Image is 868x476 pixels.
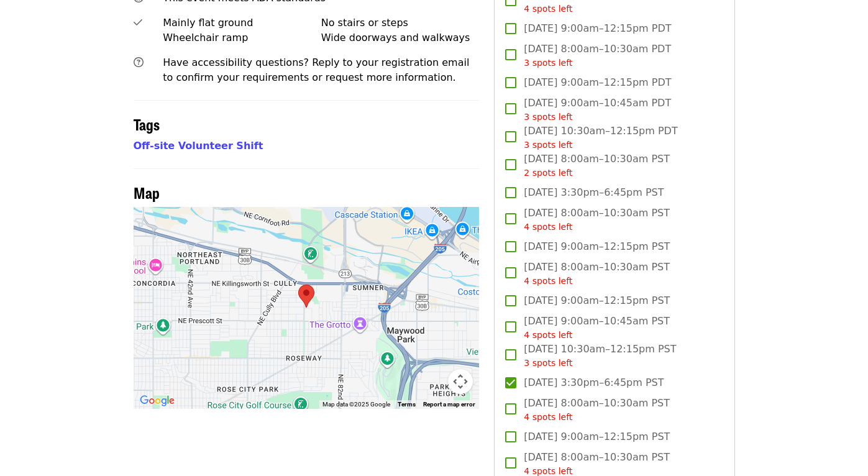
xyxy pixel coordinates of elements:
span: [DATE] 9:00am–12:15pm PST [524,429,670,444]
span: [DATE] 9:00am–12:15pm PST [524,239,670,254]
span: [DATE] 9:00am–10:45am PDT [524,96,671,124]
span: 2 spots left [524,168,572,178]
span: [DATE] 8:00am–10:30am PST [524,260,670,288]
span: [DATE] 8:00am–10:30am PST [524,396,670,424]
span: 3 spots left [524,58,572,68]
a: Terms (opens in new tab) [398,401,416,408]
button: Map camera controls [448,369,473,394]
span: 4 spots left [524,4,572,14]
a: Report a map error [423,401,475,408]
span: Map data ©2025 Google [322,401,390,408]
span: Map [134,181,160,203]
span: [DATE] 8:00am–10:30am PDT [524,42,671,70]
div: Wheelchair ramp [163,30,321,45]
div: No stairs or steps [321,16,480,30]
div: Wide doorways and walkways [321,30,480,45]
span: Tags [134,113,160,135]
span: [DATE] 9:00am–12:15pm PDT [524,21,671,36]
img: Google [137,393,178,409]
span: 3 spots left [524,112,572,122]
span: [DATE] 8:00am–10:30am PST [524,152,670,180]
i: question-circle icon [134,57,144,68]
a: Open this area in Google Maps (opens a new window) [137,393,178,409]
span: 3 spots left [524,358,572,368]
span: [DATE] 9:00am–12:15pm PDT [524,75,671,90]
span: [DATE] 10:30am–12:15pm PST [524,342,676,370]
span: 4 spots left [524,330,572,340]
span: [DATE] 3:30pm–6:45pm PST [524,185,664,200]
span: [DATE] 3:30pm–6:45pm PST [524,375,664,390]
span: [DATE] 10:30am–12:15pm PDT [524,124,677,152]
span: 3 spots left [524,140,572,150]
span: 4 spots left [524,412,572,422]
a: Off-site Volunteer Shift [134,140,263,152]
span: 4 spots left [524,222,572,232]
span: [DATE] 8:00am–10:30am PST [524,206,670,234]
span: [DATE] 9:00am–12:15pm PST [524,293,670,308]
i: check icon [134,17,142,29]
span: Have accessibility questions? Reply to your registration email to confirm your requirements or re... [163,57,469,83]
span: 4 spots left [524,466,572,476]
div: Mainly flat ground [163,16,321,30]
span: 4 spots left [524,276,572,286]
span: [DATE] 9:00am–10:45am PST [524,314,670,342]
